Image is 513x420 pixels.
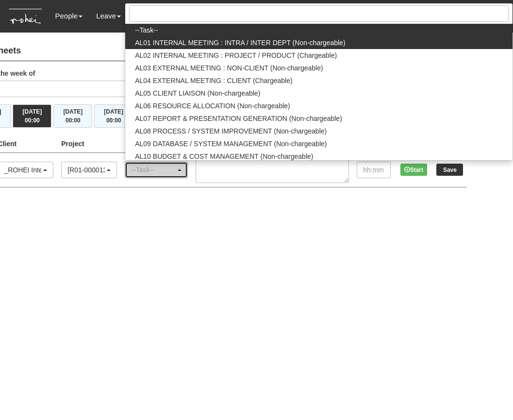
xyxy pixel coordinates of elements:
span: AL07 REPORT & PRESENTATION GENERATION (Non-chargeable) [135,114,342,123]
a: Leave [96,5,121,27]
input: Save [436,164,463,176]
button: [DATE]00:00 [13,104,51,128]
span: AL05 CLIENT LIAISON (Non-chargeable) [135,88,260,98]
button: Start [400,164,427,176]
span: AL06 RESOURCE ALLOCATION (Non-chargeable) [135,101,290,111]
span: AL02 INTERNAL MEETING : PROJECT / PRODUCT (Chargeable) [135,50,337,60]
input: hh:mm [357,162,391,178]
span: AL03 EXTERNAL MEETING : NON-CLIENT (Non-chargeable) [135,63,323,73]
button: [R01-000013] Project Management [61,162,117,178]
th: Project Task [121,135,192,153]
span: --Task-- [135,25,158,35]
input: Search [129,5,509,22]
span: 00:00 [106,117,121,124]
div: --Task-- [131,165,176,175]
span: 00:00 [66,117,81,124]
span: AL10 BUDGET & COST MANAGEMENT (Non-chargeable) [135,151,313,161]
button: [DATE]00:00 [94,104,133,128]
a: People [55,5,83,27]
div: _ROHEI Internal [4,165,41,175]
button: [DATE]00:00 [53,104,92,128]
span: AL09 DATABASE / SYSTEM MANAGEMENT (Non-chargeable) [135,139,327,149]
span: AL01 INTERNAL MEETING : INTRA / INTER DEPT (Non-chargeable) [135,38,345,48]
button: --Task-- [125,162,188,178]
div: [R01-000013] Project Management [67,165,105,175]
span: AL08 PROCESS / SYSTEM IMPROVEMENT (Non-chargeable) [135,126,327,136]
th: Project [57,135,121,153]
span: AL04 EXTERNAL MEETING : CLIENT (Chargeable) [135,76,292,85]
span: 00:00 [25,117,40,124]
